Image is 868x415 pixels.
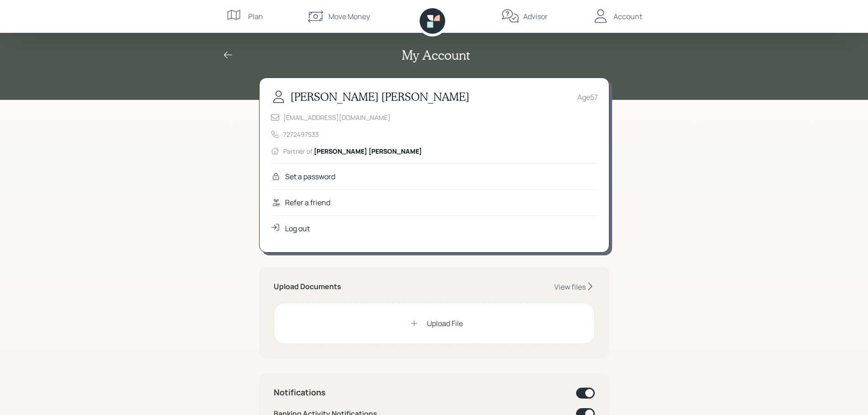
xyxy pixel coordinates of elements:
[283,113,390,122] div: [EMAIL_ADDRESS][DOMAIN_NAME]
[285,197,330,208] div: Refer a friend
[285,223,310,234] div: Log out
[523,11,548,22] div: Advisor
[291,90,469,104] h3: [PERSON_NAME] [PERSON_NAME]
[314,147,422,156] span: [PERSON_NAME] [PERSON_NAME]
[274,282,341,291] h5: Upload Documents
[554,282,586,292] div: View files
[285,171,335,182] div: Set a password
[613,11,642,22] div: Account
[274,388,326,398] h4: Notifications
[427,318,463,329] div: Upload File
[248,11,263,22] div: Plan
[577,92,598,103] div: Age 57
[283,146,422,156] div: Partner of
[283,130,319,139] div: 7272497533
[328,11,370,22] div: Move Money
[402,47,470,63] h2: My Account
